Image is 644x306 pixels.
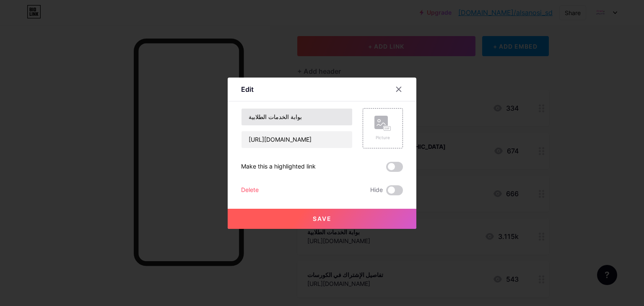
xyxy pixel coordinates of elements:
div: Make this a highlighted link [241,162,316,172]
div: Edit [241,84,254,94]
div: Delete [241,185,259,195]
span: Hide [370,185,383,195]
input: URL [241,131,352,148]
button: Save [228,209,416,229]
div: Picture [374,135,391,141]
input: Title [241,109,352,125]
span: Save [313,215,332,222]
